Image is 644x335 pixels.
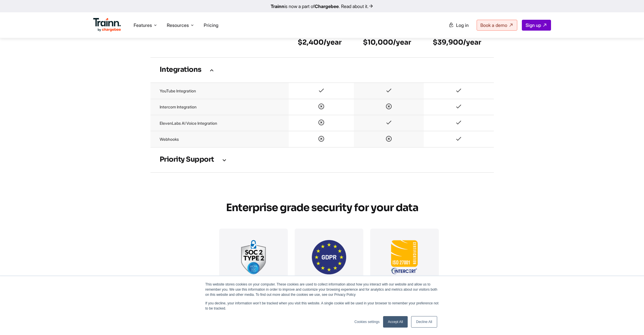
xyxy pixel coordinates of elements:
[363,38,415,47] h6: $10,000/year
[383,316,408,328] a: Accept All
[150,99,289,115] td: Intercom Integration
[150,83,289,99] td: YouTube Integration
[160,67,485,73] h3: Integrations
[160,157,485,163] h3: Priority support
[134,22,152,28] span: Features
[456,22,469,28] span: Log in
[387,240,422,274] img: ISO
[271,3,284,9] b: Trainn
[150,131,289,147] td: Webhooks
[522,20,551,31] a: Sign up
[526,22,541,28] span: Sign up
[205,301,439,311] p: If you decline, your information won’t be tracked when you visit this website. A single cookie wi...
[477,20,517,31] a: Book a demo
[236,240,271,274] img: soc2
[150,115,289,131] td: ElevenLabs AI Voice Integration
[93,18,121,32] img: Trainn Logo
[298,38,345,47] h6: $2,400/year
[433,38,485,47] h6: $39,900/year
[315,3,339,9] b: Chargebee
[219,199,425,217] h2: Enterprise grade security for your data
[312,240,346,274] img: GDPR.png
[354,319,380,324] a: Cookies settings
[411,316,437,328] a: Decline All
[445,20,472,30] a: Log in
[205,282,439,297] p: This website stores cookies on your computer. These cookies are used to collect information about...
[480,22,507,28] span: Book a demo
[167,22,189,28] span: Resources
[204,22,218,28] a: Pricing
